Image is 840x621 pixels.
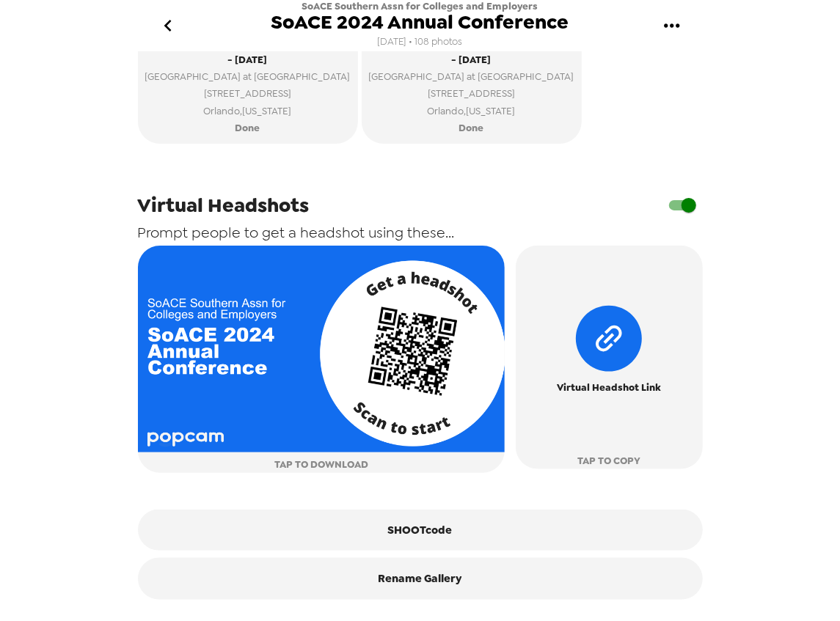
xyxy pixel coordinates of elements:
[145,68,351,85] span: [GEOGRAPHIC_DATA] at [GEOGRAPHIC_DATA]
[557,379,661,396] span: Virtual Headshot Link
[138,558,703,599] button: Rename Gallery
[452,51,492,68] span: - [DATE]
[649,2,696,50] button: gallery menu
[138,246,505,473] button: TAP TO DOWNLOAD
[145,85,351,102] span: [STREET_ADDRESS]
[228,51,268,68] span: - [DATE]
[145,103,351,120] span: Orlando , [US_STATE]
[274,456,368,473] span: TAP TO DOWNLOAD
[459,120,484,136] span: Done
[138,223,455,242] span: Prompt people to get a headshot using these...
[378,32,463,52] span: [DATE] • 108 photos
[369,103,574,120] span: Orlando , [US_STATE]
[145,2,192,50] button: go back
[271,12,569,32] span: SoACE 2024 Annual Conference
[369,85,574,102] span: [STREET_ADDRESS]
[138,246,505,452] img: qr card
[516,246,702,469] button: Virtual Headshot LinkTAP TO COPY
[138,510,703,551] button: SHOOTcode
[369,68,574,85] span: [GEOGRAPHIC_DATA] at [GEOGRAPHIC_DATA]
[138,192,310,218] span: Virtual Headshots
[235,120,260,136] span: Done
[577,452,640,469] span: TAP TO COPY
